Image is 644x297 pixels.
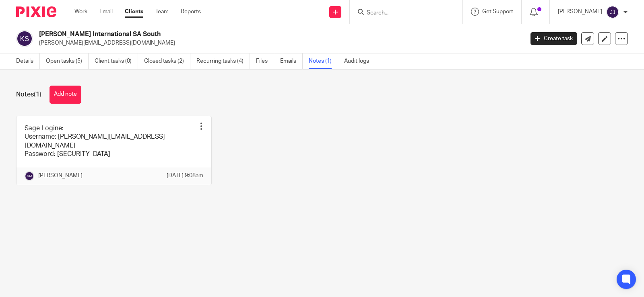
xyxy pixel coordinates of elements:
[181,8,201,16] a: Reports
[256,53,274,69] a: Files
[16,30,33,47] img: svg%3E
[38,172,83,180] p: [PERSON_NAME]
[25,171,34,181] img: svg%3E
[309,53,338,69] a: Notes (1)
[280,53,303,69] a: Emails
[606,6,619,18] img: svg%3E
[74,8,87,16] a: Work
[16,6,56,17] img: Pixie
[196,53,250,69] a: Recurring tasks (4)
[46,53,89,69] a: Open tasks (5)
[155,8,169,16] a: Team
[167,172,203,180] p: [DATE] 9:08am
[530,32,577,45] a: Create task
[144,53,190,69] a: Closed tasks (2)
[95,53,138,69] a: Client tasks (0)
[16,53,40,69] a: Details
[99,8,113,16] a: Email
[366,10,438,17] input: Search
[39,30,423,39] h2: [PERSON_NAME] International SA South
[39,39,518,47] p: [PERSON_NAME][EMAIL_ADDRESS][DOMAIN_NAME]
[558,8,602,16] p: [PERSON_NAME]
[50,86,81,104] button: Add note
[482,9,513,14] span: Get Support
[125,8,143,16] a: Clients
[16,90,41,99] h1: Notes
[34,91,41,98] span: (1)
[344,53,375,69] a: Audit logs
